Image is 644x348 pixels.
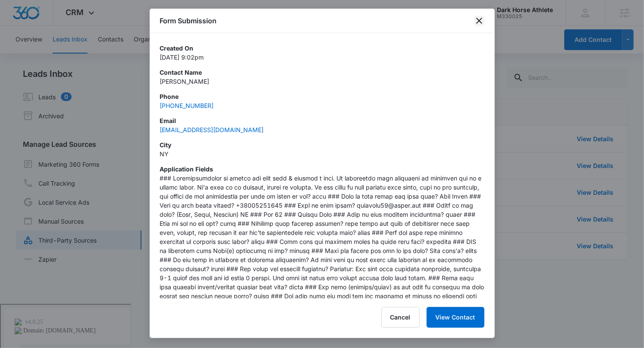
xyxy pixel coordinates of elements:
[381,307,420,328] button: Cancel
[23,50,30,57] img: tab_domain_overview_orange.svg
[22,22,95,29] div: Domain: [DOMAIN_NAME]
[160,68,484,77] p: Contact Name
[86,50,93,57] img: tab_keywords_by_traffic_grey.svg
[160,140,484,149] p: City
[14,22,21,29] img: website_grey.svg
[160,116,484,125] p: Email
[160,102,214,109] a: [PHONE_NUMBER]
[160,149,484,158] p: NY
[160,44,484,53] p: Created On
[160,53,484,62] p: [DATE] 9:02pm
[160,126,264,133] a: [EMAIL_ADDRESS][DOMAIN_NAME]
[24,14,42,21] div: v 4.0.25
[160,165,484,174] p: Application Fields
[160,92,484,101] p: Phone
[14,14,21,21] img: logo_orange.svg
[160,77,484,86] p: [PERSON_NAME]
[95,51,145,57] div: Keywords by Traffic
[427,307,484,328] button: View Contact
[33,51,77,57] div: Domain Overview
[474,16,484,26] button: close
[160,16,217,26] h1: Form Submission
